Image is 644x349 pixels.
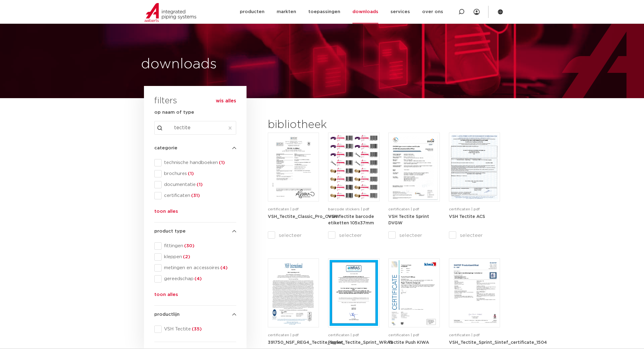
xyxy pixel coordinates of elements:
[162,171,236,177] span: brochures
[330,260,378,326] img: Pegler_Tectite_Sprint_WRAS-1-pdf.jpg
[449,215,485,219] strong: VSH Tectite ACS
[450,134,499,200] img: ACS_24ACCLY603_Tectite_Sprint-1-pdf.jpg
[449,214,485,219] a: VSH Tectite ACS
[154,326,236,333] div: VSH Tectite(35)
[449,333,480,337] span: certificaten | pdf
[328,340,393,345] a: Pegler_Tectite_Sprint_WRAS
[328,215,374,226] strong: VSH Tectite barcode etiketten 105x37mm
[268,232,319,239] label: selecteer
[449,340,547,345] a: VSH_Tectite_Sprint_Sintef_certificate_1504
[219,265,228,270] span: (4)
[328,207,369,211] span: barcode stickers | pdf
[154,242,236,250] div: fittingen(30)
[268,118,376,132] h2: bibliotheek
[268,340,343,345] a: 391750_NSF_REG4_Tectite_Sprint
[388,333,419,337] span: certificaten | pdf
[190,193,200,198] span: (31)
[328,333,359,337] span: certificaten | pdf
[330,134,378,200] img: VSH-Tectite_BarcodeEtiketten_Avery105x37_Maart25-pdf.jpg
[328,232,379,239] label: selecteer
[154,208,178,218] button: toon alles
[183,244,194,248] span: (30)
[154,170,236,177] div: brochures(1)
[390,134,438,200] img: DVGW_Tectite_Sprint-1-pdf.jpg
[162,276,236,282] span: gereedschap
[388,215,429,226] strong: VSH Tectite Sprint DVGW
[162,160,236,166] span: technische handboeken
[154,311,236,318] h4: productlijn
[154,181,236,188] div: documentatie(1)
[388,214,429,226] a: VSH Tectite Sprint DVGW
[269,134,317,200] img: OVGW_W1356_Tectite-pdf.jpg
[154,94,177,109] h3: filters
[450,260,499,326] img: SINTEF_Certificate_1504_Tectite_Sprint-1-pdf.jpg
[269,260,317,326] img: 391750_NSF_REG4_Tectite_Sprint-1-pdf.jpg
[187,171,194,176] span: (1)
[218,160,225,165] span: (1)
[449,232,500,239] label: selecteer
[162,254,236,260] span: kleppen
[388,340,429,345] a: Tectite Push KIWA
[268,214,340,219] a: VSH_Tectite_Classic_Pro_OVGW
[154,110,194,115] strong: op naam of type
[154,291,178,301] button: toon alles
[154,253,236,261] div: kleppen(2)
[194,276,202,281] span: (4)
[162,182,236,188] span: documentatie
[191,327,202,331] span: (35)
[154,159,236,166] div: technische handboeken(1)
[162,243,236,249] span: fittingen
[154,275,236,283] div: gereedschap(4)
[268,215,340,219] strong: VSH_Tectite_Classic_Pro_OVGW
[268,207,299,211] span: certificaten | pdf
[328,214,374,226] a: VSH Tectite barcode etiketten 105x37mm
[196,182,203,187] span: (1)
[154,192,236,199] div: certificaten(31)
[268,333,299,337] span: certificaten | pdf
[390,260,438,326] img: Pegler_Tectite_Push_KIWA_K12080_10-1-pdf.jpg
[449,207,480,211] span: certificaten | pdf
[182,255,190,259] span: (2)
[154,264,236,272] div: metingen en accessoires(4)
[162,265,236,271] span: metingen en accessoires
[388,232,439,239] label: selecteer
[216,98,236,104] button: wis alles
[141,55,319,74] h1: downloads
[154,144,236,152] h4: categorie
[388,207,419,211] span: certificaten | pdf
[162,326,236,332] span: VSH Tectite
[154,228,236,235] h4: product type
[162,193,236,199] span: certificaten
